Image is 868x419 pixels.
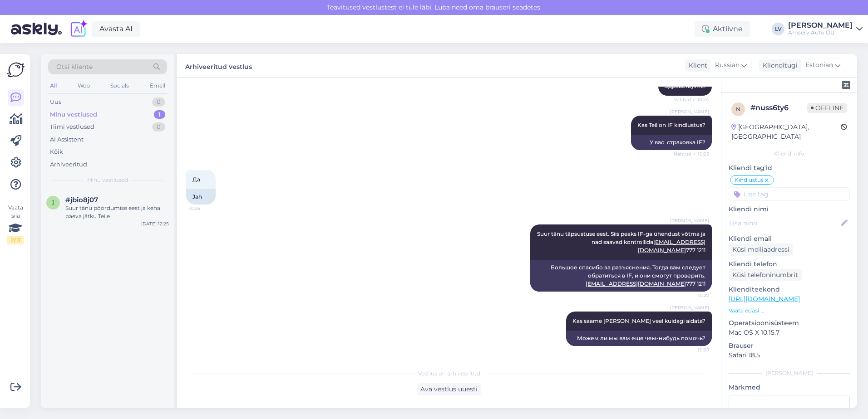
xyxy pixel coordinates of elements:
[670,108,709,115] span: [PERSON_NAME]
[685,61,707,70] div: Klient
[750,102,807,113] div: # nuss6ty6
[530,260,712,292] div: Большое спасибо за разъяснения. Тогда вам следует обратиться в IF, и они смогут проверить. 777 1211
[566,331,712,346] div: Можем ли мы вам еще чем-нибудь помочь?
[788,22,863,36] a: [PERSON_NAME]Amserv Auto OÜ
[638,239,705,253] a: [EMAIL_ADDRESS][DOMAIN_NAME]
[152,122,165,132] div: 0
[189,205,223,212] span: 10:26
[735,177,764,183] span: Kindlustus
[731,122,841,141] div: [GEOGRAPHIC_DATA], [GEOGRAPHIC_DATA]
[192,176,200,183] span: Да
[729,259,850,269] p: Kliendi telefon
[7,204,24,244] div: Vaata siia
[152,97,165,107] div: 0
[729,318,850,328] p: Operatsioonisüsteem
[65,196,98,204] span: #jbio8j07
[108,80,131,92] div: Socials
[729,328,850,337] p: Mac OS X 10.15.7
[537,230,707,253] span: Suur tänu täpsustuse eest. Siis peaks IF-ga ühendust võtma ja nad saavad kontrollida 777 1211
[729,187,850,201] input: Lisa tag
[52,199,54,206] span: j
[675,292,709,299] span: 10:27
[48,80,59,92] div: All
[50,97,61,107] div: Uus
[50,147,63,156] div: Kõik
[186,189,216,205] div: Jah
[586,280,686,287] a: [EMAIL_ADDRESS][DOMAIN_NAME]
[729,307,850,315] p: Vaata edasi ...
[7,61,25,78] img: Askly Logo
[729,351,850,360] p: Safari 18.5
[673,96,709,103] span: Nähtud ✓ 10:24
[729,218,839,228] input: Lisa nimi
[56,62,93,72] span: Otsi kliente
[675,346,709,353] span: 10:28
[788,22,853,29] div: [PERSON_NAME]
[185,59,252,72] label: Arhiveeritud vestlus
[76,80,92,92] div: Web
[729,295,800,303] a: [URL][DOMAIN_NAME]
[729,341,850,351] p: Brauser
[670,304,709,311] span: [PERSON_NAME]
[729,205,850,214] p: Kliendi nimi
[65,204,169,220] div: Suur tänu pöördumise eest ja kena päeva jätku Teile
[572,317,705,324] span: Kas saame [PERSON_NAME] veel kuidagi aidata?
[807,103,847,113] span: Offline
[842,81,850,89] img: zendesk
[729,285,850,294] p: Klienditeekond
[788,29,853,36] div: Amserv Auto OÜ
[674,151,709,157] span: Nähtud ✓ 10:25
[805,60,833,70] span: Estonian
[637,122,705,128] span: Kas Teil on IF kindlustus?
[736,106,740,112] span: n
[92,21,140,37] a: Avasta AI
[154,110,165,119] div: 1
[50,122,94,132] div: Tiimi vestlused
[729,150,850,158] div: Kliendi info
[7,236,24,244] div: 2 / 3
[417,383,481,395] div: Ava vestlus uuesti
[50,110,97,119] div: Minu vestlused
[69,19,88,39] img: explore-ai
[50,135,84,144] div: AI Assistent
[50,160,87,169] div: Arhiveeritud
[418,370,480,378] span: Vestlus on arhiveeritud
[729,163,850,173] p: Kliendi tag'id
[148,80,167,92] div: Email
[729,269,802,281] div: Küsi telefoninumbrit
[729,234,850,244] p: Kliendi email
[729,244,793,256] div: Küsi meiliaadressi
[631,135,712,150] div: У вас страховка IF?
[715,60,740,70] span: Russian
[670,217,709,224] span: [PERSON_NAME]
[759,61,798,70] div: Klienditugi
[87,176,128,184] span: Minu vestlused
[729,369,850,377] div: [PERSON_NAME]
[141,220,169,227] div: [DATE] 12:25
[772,23,784,35] div: LV
[729,383,850,392] p: Märkmed
[695,21,750,37] div: Aktiivne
